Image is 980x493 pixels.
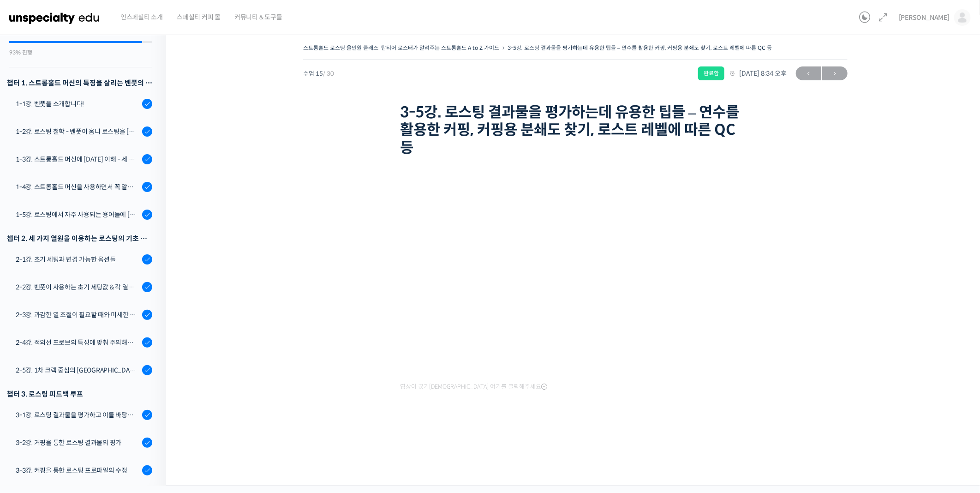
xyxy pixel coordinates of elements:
span: ← [796,67,821,80]
span: / 30 [323,70,334,78]
div: 2-3강. 과감한 열 조절이 필요할 때와 미세한 열 조절이 필요할 때 [16,310,139,320]
h1: 3-5강. 로스팅 결과물을 평가하는데 유용한 팁들 – 연수를 활용한 커핑, 커핑용 분쇄도 찾기, 로스트 레벨에 따른 QC 등 [400,103,751,156]
span: 영상이 끊기[DEMOGRAPHIC_DATA] 여기를 클릭해주세요 [400,383,547,391]
div: 1-3강. 스트롱홀드 머신에 [DATE] 이해 - 세 가지 열원이 만들어내는 변화 [16,154,139,164]
div: 93% 진행 [9,50,152,55]
div: 3-2강. 커핑을 통한 로스팅 결과물의 평가 [16,438,139,448]
a: 대화 [61,293,119,316]
span: [DATE] 8:34 오후 [729,69,787,78]
div: 3-1강. 로스팅 결과물을 평가하고 이를 바탕으로 프로파일을 설계하는 방법 [16,410,139,420]
div: 2-4강. 적외선 프로브의 특성에 맞춰 주의해야 할 점들 [16,337,139,348]
div: 1-2강. 로스팅 철학 - 벤풋이 옴니 로스팅을 [DATE] 않는 이유 [16,126,139,137]
div: 1-5강. 로스팅에서 자주 사용되는 용어들에 [DATE] 이해 [16,210,139,220]
div: 2-1강. 초기 세팅과 변경 가능한 옵션들 [16,254,139,265]
a: 다음→ [822,66,848,80]
span: 설정 [143,307,154,314]
div: 완료함 [698,66,724,80]
div: 1-4강. 스트롱홀드 머신을 사용하면서 꼭 알고 있어야 할 유의사항 [16,182,139,192]
div: 3-3강. 커핑을 통한 로스팅 프로파일의 수정 [16,465,139,475]
div: 챕터 3. 로스팅 피드백 루프 [7,388,152,400]
a: 홈 [3,293,61,316]
div: 1-1강. 벤풋을 소개합니다! [16,99,139,109]
span: 대화 [84,307,96,314]
span: → [822,67,848,80]
h3: 챕터 1. 스트롱홀드 머신의 특징을 살리는 벤풋의 로스팅 방식 [7,77,152,89]
div: 2-5강. 1차 크랙 중심의 [GEOGRAPHIC_DATA]에 관하여 [16,365,139,375]
a: ←이전 [796,66,821,80]
span: 수업 15 [303,71,334,77]
div: 2-2강. 벤풋이 사용하는 초기 세팅값 & 각 열원이 하는 역할 [16,282,139,292]
div: 챕터 2. 세 가지 열원을 이용하는 로스팅의 기초 설계 [7,232,152,245]
a: 3-5강. 로스팅 결과물을 평가하는데 유용한 팁들 – 연수를 활용한 커핑, 커핑용 분쇄도 찾기, 로스트 레벨에 따른 QC 등 [508,44,772,51]
a: 스트롱홀드 로스팅 올인원 클래스: 탑티어 로스터가 알려주는 스트롱홀드 A to Z 가이드 [303,44,499,51]
a: 설정 [119,293,177,316]
span: 홈 [29,307,35,314]
span: [PERSON_NAME] [899,13,950,22]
